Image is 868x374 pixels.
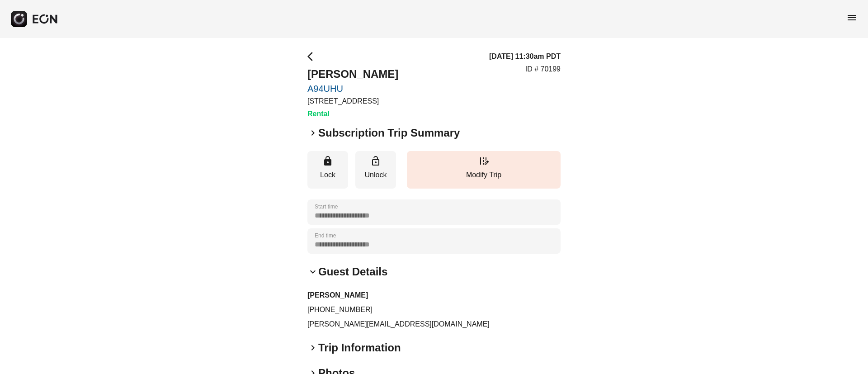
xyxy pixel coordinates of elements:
[307,51,318,62] span: arrow_back_ios
[307,290,561,301] h3: [PERSON_NAME]
[846,12,857,23] span: menu
[318,126,460,140] h2: Subscription Trip Summary
[307,67,398,81] h2: [PERSON_NAME]
[318,341,401,355] h2: Trip Information
[407,151,561,189] button: Modify Trip
[318,265,387,279] h2: Guest Details
[307,266,318,277] span: keyboard_arrow_down
[525,64,561,75] p: ID # 70199
[489,51,561,62] h3: [DATE] 11:30am PDT
[360,170,392,180] p: Unlock
[355,151,396,189] button: Unlock
[478,156,489,166] span: edit_road
[307,151,348,189] button: Lock
[370,156,381,166] span: lock_open
[307,128,318,138] span: keyboard_arrow_right
[307,304,561,315] p: [PHONE_NUMBER]
[307,96,398,107] p: [STREET_ADDRESS]
[307,319,561,330] p: [PERSON_NAME][EMAIL_ADDRESS][DOMAIN_NAME]
[307,83,398,94] a: A94UHU
[312,170,344,180] p: Lock
[307,342,318,353] span: keyboard_arrow_right
[411,170,556,180] p: Modify Trip
[307,109,398,119] h3: Rental
[322,156,333,166] span: lock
